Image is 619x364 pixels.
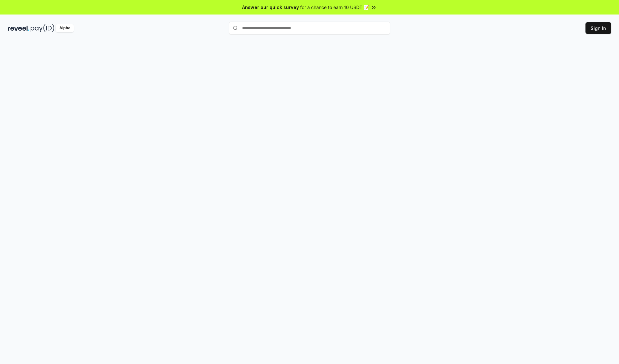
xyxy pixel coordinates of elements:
button: Sign In [585,22,611,34]
div: Alpha [56,24,74,32]
span: for a chance to earn 10 USDT 📝 [300,4,369,11]
span: Answer our quick survey [242,4,299,11]
img: reveel_dark [8,24,29,32]
img: pay_id [31,24,54,32]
